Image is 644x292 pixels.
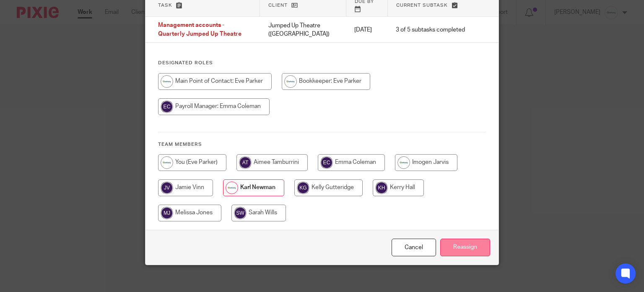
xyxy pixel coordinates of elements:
[158,60,486,66] h4: Designated Roles
[268,3,288,8] span: Client
[354,26,379,34] p: [DATE]
[158,23,241,37] span: Management accounts -Quarterly Jumped Up Theatre
[268,21,338,39] p: Jumped Up Theatre ([GEOGRAPHIC_DATA])
[392,239,436,257] a: Close this dialog window
[440,239,490,257] input: Reassign
[158,3,172,8] span: Task
[387,17,473,43] td: 3 of 5 subtasks completed
[396,3,448,8] span: Current subtask
[158,141,486,148] h4: Team members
